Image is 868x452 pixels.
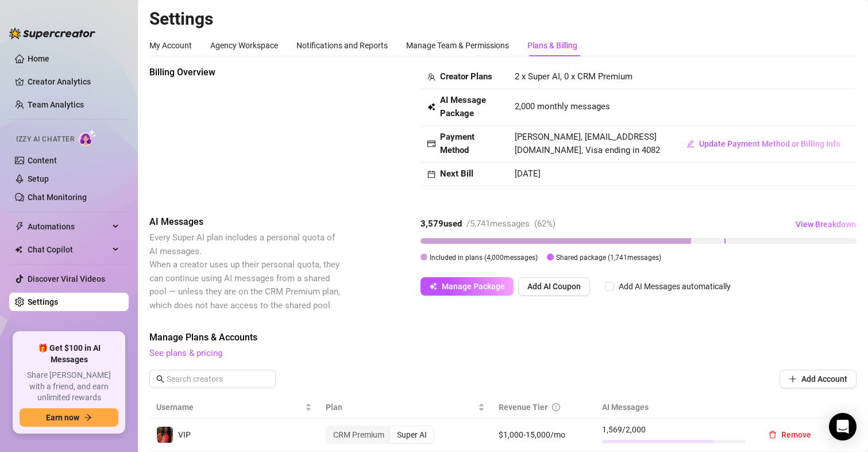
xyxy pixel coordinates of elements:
[15,222,24,231] span: thunderbolt
[391,427,433,443] div: Super AI
[28,217,109,236] span: Automations
[296,39,388,52] div: Notifications and Reports
[515,168,541,179] span: [DATE]
[28,274,105,284] a: Discover Viral Videos
[28,297,58,307] a: Settings
[534,219,555,229] span: ( 62 %)
[781,430,811,439] span: Remove
[20,408,118,427] button: Earn nowarrow-right
[28,100,84,109] a: Team Analytics
[677,135,850,153] button: Update Payment Method or Billing Info
[327,427,391,443] div: CRM Premium
[9,28,95,39] img: logo-BBDzfeDw.svg
[440,132,474,156] strong: Payment Method
[515,132,660,156] span: [PERSON_NAME], [EMAIL_ADDRESS][DOMAIN_NAME], Visa ending in 4082
[686,140,695,148] span: edit
[28,174,49,183] a: Setup
[515,71,632,82] span: 2 x Super AI, 0 x CRM Premium
[759,426,820,444] button: Remove
[210,39,278,52] div: Agency Workspace
[552,403,560,411] span: info-circle
[801,374,847,384] span: Add Account
[149,331,857,344] span: Manage Plans & Accounts
[440,71,492,82] strong: Creator Plans
[527,282,581,291] span: Add AI Coupon
[156,401,303,413] span: Username
[427,73,435,81] span: team
[149,396,319,419] th: Username
[157,427,173,443] img: VIP
[149,215,342,229] span: AI Messages
[28,240,109,259] span: Chat Copilot
[602,423,746,436] span: 1,569 / 2,000
[780,370,857,388] button: Add Account
[20,343,118,365] span: 🎁 Get $100 in AI Messages
[149,232,340,311] span: Every Super AI plan includes a personal quota of AI messages. When a creator uses up their person...
[178,430,191,439] span: VIP
[28,54,49,63] a: Home
[595,396,753,419] th: AI Messages
[769,431,777,439] span: delete
[795,215,857,233] button: View Breakdown
[149,66,342,79] span: Billing Overview
[421,219,462,229] strong: 3,579 used
[789,375,797,383] span: plus
[326,426,434,444] div: segmented control
[796,220,856,229] span: View Breakdown
[556,254,661,262] span: Shared package ( 1,741 messages)
[156,375,164,383] span: search
[427,140,435,148] span: credit-card
[319,396,492,419] th: Plan
[440,168,473,179] strong: Next Bill
[492,419,595,452] td: $1,000-15,000/mo
[326,401,476,413] span: Plan
[440,95,486,119] strong: AI Message Package
[421,277,514,296] button: Manage Package
[442,282,505,291] span: Manage Package
[406,39,509,52] div: Manage Team & Permissions
[149,8,857,30] h2: Settings
[15,246,22,254] img: Chat Copilot
[518,277,590,296] button: Add AI Coupon
[829,413,857,440] div: Open Intercom Messenger
[20,370,118,404] span: Share [PERSON_NAME] with a friend, and earn unlimited rewards
[28,156,57,165] a: Content
[28,193,87,202] a: Chat Monitoring
[84,413,92,422] span: arrow-right
[527,39,577,52] div: Plans & Billing
[28,72,119,91] a: Creator Analytics
[699,139,840,148] span: Update Payment Method or Billing Info
[149,39,192,52] div: My Account
[427,170,435,178] span: calendar
[16,134,74,145] span: Izzy AI Chatter
[619,280,731,293] div: Add AI Messages automatically
[46,413,79,422] span: Earn now
[515,100,610,114] span: 2,000 monthly messages
[430,254,538,262] span: Included in plans ( 4,000 messages)
[499,403,547,412] span: Revenue Tier
[149,348,222,358] a: See plans & pricing
[466,219,530,229] span: / 5,741 messages
[79,129,97,146] img: AI Chatter
[167,373,260,385] input: Search creators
